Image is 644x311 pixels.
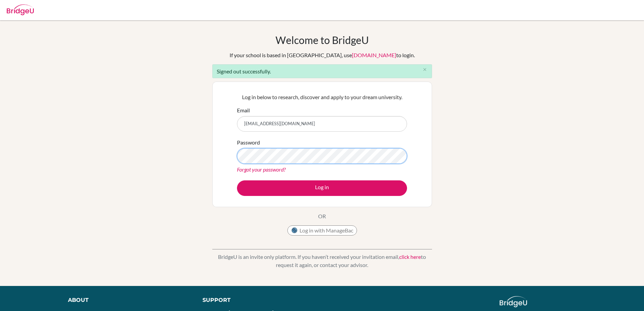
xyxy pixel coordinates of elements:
a: Forgot your password? [237,166,286,173]
h1: Welcome to BridgeU [276,34,369,46]
p: BridgeU is an invite only platform. If you haven’t received your invitation email, to request it ... [212,253,432,269]
img: logo_white@2x-f4f0deed5e89b7ecb1c2cc34c3e3d731f90f0f143d5ea2071677605dd97b5244.png [500,296,527,307]
div: About [68,296,187,304]
button: Close [418,65,432,75]
a: click here [399,253,421,260]
button: Log in with ManageBac [287,225,357,236]
button: Log in [237,180,407,196]
img: Bridge-U [7,4,34,15]
div: Signed out successfully. [212,64,432,78]
label: Email [237,106,250,114]
a: [DOMAIN_NAME] [352,52,396,58]
label: Password [237,138,260,147]
p: OR [318,212,326,220]
p: Log in below to research, discover and apply to your dream university. [237,93,407,101]
div: Support [202,296,314,304]
i: close [422,67,427,72]
div: If your school is based in [GEOGRAPHIC_DATA], use to login. [230,51,415,59]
